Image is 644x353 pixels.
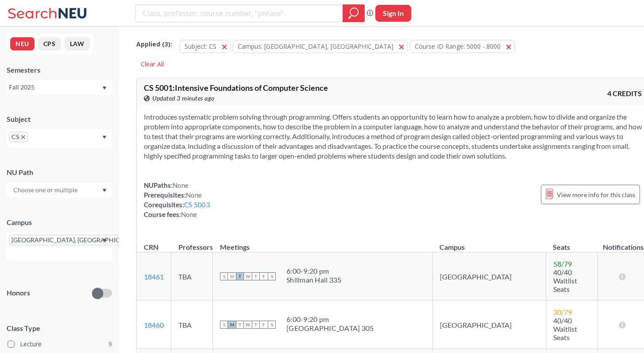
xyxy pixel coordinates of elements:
th: Campus [432,233,546,252]
span: CS 5001 : Intensive Foundations of Computer Science [144,83,328,93]
div: Fall 2025 [9,82,101,92]
div: Subject [7,114,112,124]
span: W [244,321,252,329]
span: S [268,321,276,329]
span: T [236,272,244,280]
th: Professors [171,233,213,252]
div: Shillman Hall 335 [286,275,341,284]
input: Class, professor, course number, "phrase" [142,6,336,21]
div: NU Path [7,167,112,177]
th: Seats [546,233,598,252]
span: Campus: [GEOGRAPHIC_DATA], [GEOGRAPHIC_DATA] [238,42,393,50]
span: M [228,321,236,329]
td: TBA [171,252,213,301]
button: NEU [10,37,35,50]
span: Course ID Range: 5000 - 8000 [415,42,501,50]
span: T [236,321,244,329]
span: 30 / 79 [553,308,572,316]
div: CSX to remove pillDropdown arrow [7,129,112,147]
span: 40/40 Waitlist Seats [553,316,577,341]
th: Meetings [213,233,433,252]
span: F [260,321,268,329]
span: [GEOGRAPHIC_DATA], [GEOGRAPHIC_DATA]X to remove pill [9,235,150,245]
div: 6:00 - 9:20 pm [286,267,341,275]
p: Honors [7,288,30,298]
svg: Dropdown arrow [102,239,107,242]
svg: Dropdown arrow [102,189,107,192]
span: None [186,191,202,199]
div: Campus [7,217,112,227]
div: Clear All [136,58,168,71]
span: Subject: CS [185,42,216,50]
button: Course ID Range: 5000 - 8000 [410,40,515,53]
button: Sign In [375,5,411,22]
span: Updated 3 minutes ago [152,93,215,103]
span: F [260,272,268,280]
a: 18461 [144,272,164,281]
span: T [252,321,260,329]
td: [GEOGRAPHIC_DATA] [432,252,546,301]
div: NUPaths: Prerequisites: Corequisites: Course fees: [144,180,210,219]
svg: X to remove pill [21,135,25,139]
button: CPS [38,37,61,50]
input: Choose one or multiple [9,185,83,195]
span: CSX to remove pill [9,132,28,142]
span: S [268,272,276,280]
div: magnifying glass [343,4,365,22]
td: TBA [171,301,213,349]
label: Lecture [8,338,112,350]
span: 4 CREDITS [607,89,642,98]
span: 58 / 79 [553,260,572,268]
div: [GEOGRAPHIC_DATA] 305 [286,324,374,333]
span: None [181,210,197,218]
a: CS 5003 [184,201,210,209]
div: Fall 2025Dropdown arrow [7,80,112,94]
section: Introduces systematic problem solving through programming. Offers students an opportunity to lear... [144,112,642,161]
span: W [244,272,252,280]
svg: Dropdown arrow [102,86,107,90]
div: Semesters [7,65,112,75]
div: [GEOGRAPHIC_DATA], [GEOGRAPHIC_DATA]X to remove pillDropdown arrow [7,233,112,261]
svg: magnifying glass [348,7,359,19]
span: Applied ( 3 ): [136,39,172,49]
span: M [228,272,236,280]
td: [GEOGRAPHIC_DATA] [432,301,546,349]
span: Class Type [7,323,112,333]
span: View more info for this class [557,189,635,200]
span: T [252,272,260,280]
button: LAW [65,37,90,50]
button: Campus: [GEOGRAPHIC_DATA], [GEOGRAPHIC_DATA] [233,40,408,53]
span: S [220,321,228,329]
svg: Dropdown arrow [102,136,107,139]
div: Dropdown arrow [7,182,112,198]
span: S [220,272,228,280]
span: None [173,181,189,189]
a: 18460 [144,321,164,329]
span: 9 [108,339,112,349]
span: 40/40 Waitlist Seats [553,268,577,293]
div: 6:00 - 9:20 pm [286,315,374,324]
div: CRN [144,242,158,252]
button: Subject: CS [180,40,231,53]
